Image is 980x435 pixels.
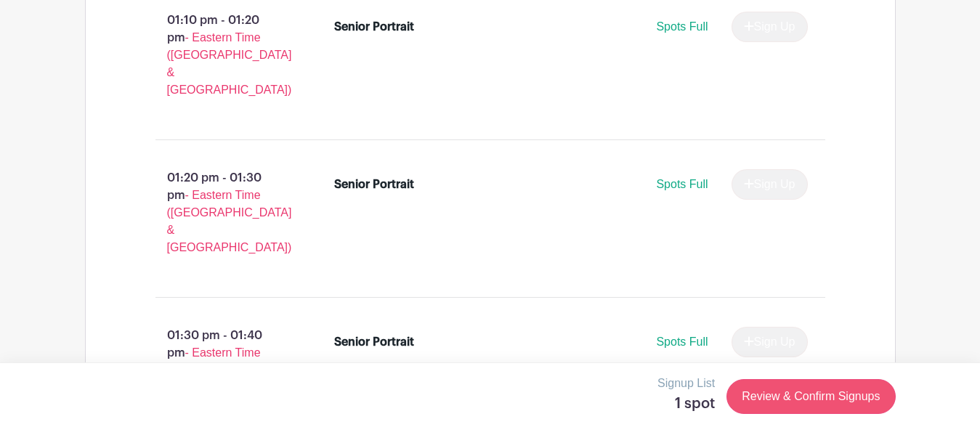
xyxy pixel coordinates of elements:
div: Senior Portrait [334,18,414,36]
span: Spots Full [656,336,708,348]
span: - Eastern Time ([GEOGRAPHIC_DATA] & [GEOGRAPHIC_DATA]) [167,189,292,253]
span: - Eastern Time ([GEOGRAPHIC_DATA] & [GEOGRAPHIC_DATA]) [167,31,292,96]
p: Signup List [657,375,715,392]
h5: 1 spot [657,395,715,412]
p: 01:20 pm - 01:30 pm [132,163,312,262]
p: 01:30 pm - 01:40 pm [132,321,312,420]
span: Spots Full [656,178,708,190]
div: Senior Portrait [334,176,414,193]
p: 01:10 pm - 01:20 pm [132,6,312,105]
a: Review & Confirm Signups [726,379,895,414]
div: Senior Portrait [334,333,414,351]
span: - Eastern Time ([GEOGRAPHIC_DATA] & [GEOGRAPHIC_DATA]) [167,346,292,411]
span: Spots Full [656,20,708,33]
